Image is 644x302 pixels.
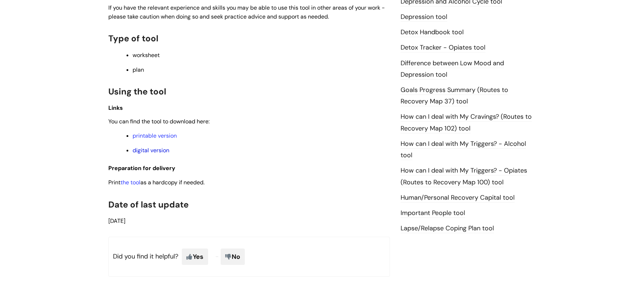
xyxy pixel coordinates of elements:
[108,33,158,44] span: Type of tool
[108,118,210,125] span: You can find the tool to download here:
[401,43,485,52] a: Detox Tracker - Opiates tool
[401,139,526,160] a: How can I deal with My Triggers? - Alcohol tool
[108,237,390,277] p: Did you find it helpful?
[133,132,177,139] a: printable version
[133,147,169,154] a: digital version
[401,12,447,22] a: Depression tool
[108,179,205,186] span: Print as a hardcopy if needed.
[108,217,125,225] span: [DATE]
[401,224,494,233] a: Lapse/Relapse Coping Plan tool
[401,209,465,218] a: Important People tool
[401,166,527,187] a: How can I deal with My Triggers? - Opiates (Routes to Recovery Map 100) tool
[133,51,160,59] span: worksheet
[108,164,175,172] span: Preparation for delivery
[401,28,464,37] a: Detox Handbook tool
[108,4,385,20] span: If you have the relevant experience and skills you may be able to use this tool in other areas of...
[401,112,532,133] a: How can I deal with My Cravings? (Routes to Recovery Map 102) tool
[133,66,144,73] span: plan
[120,179,140,186] a: the tool
[401,86,508,106] a: Goals Progress Summary (Routes to Recovery Map 37) tool
[108,199,189,210] span: Date of last update
[108,86,166,97] span: Using the tool
[401,193,515,203] a: Human/Personal Recovery Capital tool
[221,249,245,265] span: No
[401,59,504,80] a: Difference between Low Mood and Depression tool
[108,104,123,112] span: Links
[182,249,208,265] span: Yes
